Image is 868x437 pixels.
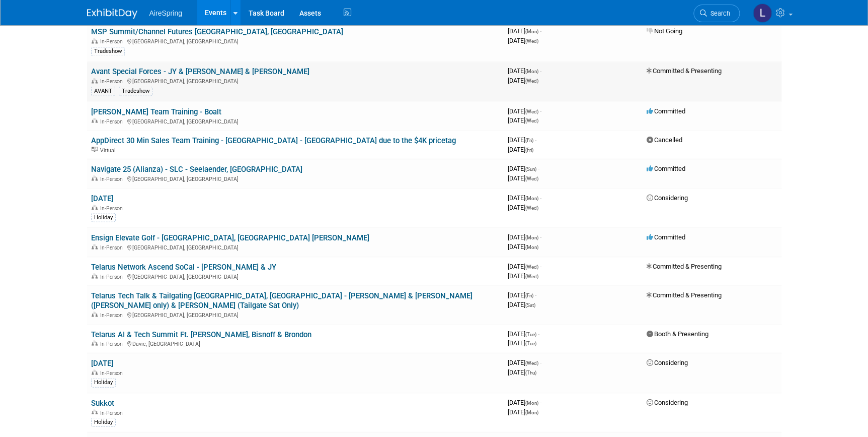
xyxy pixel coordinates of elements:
span: [DATE] [508,262,541,270]
img: In-Person Event [92,273,98,278]
span: - [540,233,541,240]
img: In-Person Event [92,175,98,180]
img: In-Person Event [92,118,98,123]
span: In-Person [100,369,126,376]
span: [DATE] [508,145,533,153]
img: In-Person Event [92,38,98,43]
span: - [538,330,539,337]
span: [DATE] [508,233,541,240]
a: MSP Summit/Channel Futures [GEOGRAPHIC_DATA], [GEOGRAPHIC_DATA] [91,27,343,36]
span: [DATE] [508,339,536,346]
span: In-Person [100,175,126,182]
a: [PERSON_NAME] Team Training - Boalt [91,107,221,116]
span: Not Going [647,27,682,35]
img: In-Person Event [92,244,98,249]
span: - [540,194,541,201]
div: [GEOGRAPHIC_DATA], [GEOGRAPHIC_DATA] [91,242,500,251]
span: (Wed) [525,360,538,365]
a: Ensign Elevate Golf - [GEOGRAPHIC_DATA], [GEOGRAPHIC_DATA] [PERSON_NAME] [91,233,369,242]
span: (Mon) [525,409,538,415]
span: In-Person [100,340,126,347]
span: Booth & Presenting [647,330,708,337]
a: AppDirect 30 Min Sales Team Training - [GEOGRAPHIC_DATA] - [GEOGRAPHIC_DATA] due to the $4K pricetag [91,136,456,145]
span: Considering [647,398,688,406]
span: Considering [647,194,688,201]
a: [DATE] [91,358,113,367]
span: [DATE] [508,368,536,376]
span: In-Person [100,311,126,318]
img: In-Person Event [92,205,98,210]
span: (Wed) [525,78,538,84]
span: [DATE] [508,116,538,123]
span: [DATE] [508,300,535,308]
span: - [540,398,541,406]
div: Holiday [91,213,116,222]
span: (Mon) [525,69,538,74]
span: Committed & Presenting [647,262,722,270]
a: Sukkot [91,398,114,407]
span: Search [707,10,730,17]
span: [DATE] [508,398,541,406]
span: [DATE] [508,203,538,211]
span: (Mon) [525,244,538,249]
a: Avant Special Forces - JY & [PERSON_NAME] & [PERSON_NAME] [91,67,309,76]
div: Holiday [91,417,116,426]
span: Committed [647,164,685,172]
img: In-Person Event [92,78,98,83]
span: - [540,262,541,270]
a: Navigate 25 (Alianza) - SLC - Seelaender, [GEOGRAPHIC_DATA] [91,164,302,173]
div: AVANT [91,86,115,95]
span: (Wed) [525,205,538,210]
span: Considering [647,358,688,366]
span: [DATE] [508,37,538,44]
span: [DATE] [508,174,538,181]
span: (Tue) [525,331,536,337]
span: (Sun) [525,166,536,171]
a: Telarus Network Ascend SoCal - [PERSON_NAME] & JY [91,262,276,271]
img: Virtual Event [92,147,98,152]
span: [DATE] [508,27,541,35]
div: Davie, [GEOGRAPHIC_DATA] [91,339,500,347]
span: In-Person [100,205,126,211]
span: - [535,136,536,143]
img: In-Person Event [92,311,98,317]
span: [DATE] [508,77,538,84]
span: In-Person [100,78,126,85]
span: - [535,291,536,298]
span: In-Person [100,273,126,280]
span: Cancelled [647,136,682,143]
span: (Fri) [525,292,533,298]
span: (Wed) [525,117,538,123]
span: Committed [647,233,685,240]
span: - [540,67,541,75]
span: (Mon) [525,29,538,34]
span: Committed & Presenting [647,67,722,75]
a: Telarus Tech Talk & Tailgating [GEOGRAPHIC_DATA], [GEOGRAPHIC_DATA] - [PERSON_NAME] & [PERSON_NAM... [91,291,472,309]
img: Lisa Chow [753,4,772,23]
span: (Wed) [525,175,538,181]
span: [DATE] [508,194,541,201]
span: [DATE] [508,164,539,172]
span: In-Person [100,409,126,416]
span: (Wed) [525,108,538,114]
span: Committed & Presenting [647,291,722,298]
span: AireSpring [149,9,182,17]
img: In-Person Event [92,409,98,414]
span: [DATE] [508,408,538,415]
div: Tradeshow [119,86,152,95]
div: Tradeshow [91,47,125,56]
span: [DATE] [508,358,541,366]
div: [GEOGRAPHIC_DATA], [GEOGRAPHIC_DATA] [91,37,500,45]
span: [DATE] [508,291,536,298]
span: (Thu) [525,369,536,375]
span: (Sat) [525,302,535,307]
span: In-Person [100,244,126,251]
span: (Mon) [525,234,538,240]
span: - [540,107,541,114]
span: (Mon) [525,195,538,201]
span: - [540,27,541,35]
span: [DATE] [508,67,541,75]
img: In-Person Event [92,340,98,345]
div: [GEOGRAPHIC_DATA], [GEOGRAPHIC_DATA] [91,310,500,318]
span: - [538,164,539,172]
